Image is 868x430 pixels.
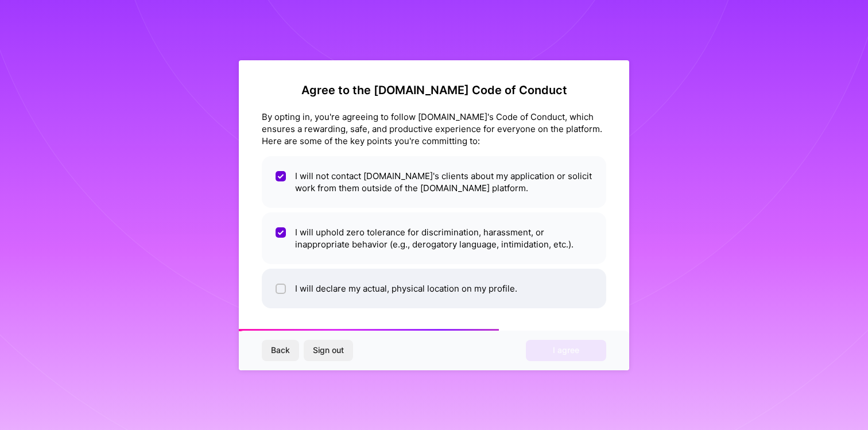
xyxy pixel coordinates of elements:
[262,111,606,147] div: By opting in, you're agreeing to follow [DOMAIN_NAME]'s Code of Conduct, which ensures a rewardin...
[262,340,299,361] button: Back
[262,212,606,264] li: I will uphold zero tolerance for discrimination, harassment, or inappropriate behavior (e.g., der...
[262,156,606,208] li: I will not contact [DOMAIN_NAME]'s clients about my application or solicit work from them outside...
[313,344,344,356] span: Sign out
[262,269,606,308] li: I will declare my actual, physical location on my profile.
[262,83,606,97] h2: Agree to the [DOMAIN_NAME] Code of Conduct
[271,344,290,356] span: Back
[304,340,353,361] button: Sign out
